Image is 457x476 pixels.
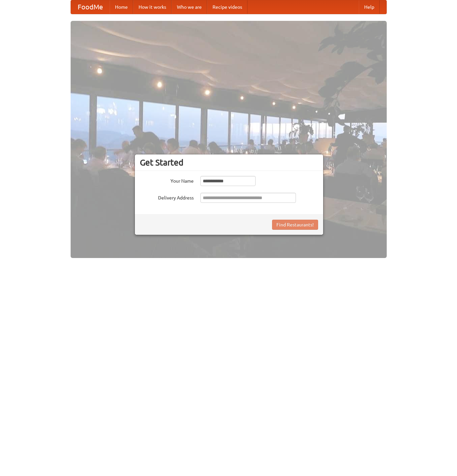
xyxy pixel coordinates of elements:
[172,0,207,14] a: Who we are
[133,0,172,14] a: How it works
[140,193,194,201] label: Delivery Address
[359,0,380,14] a: Help
[71,0,110,14] a: FoodMe
[272,220,318,230] button: Find Restaurants!
[140,157,318,168] h3: Get Started
[140,176,194,184] label: Your Name
[110,0,133,14] a: Home
[207,0,247,14] a: Recipe videos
